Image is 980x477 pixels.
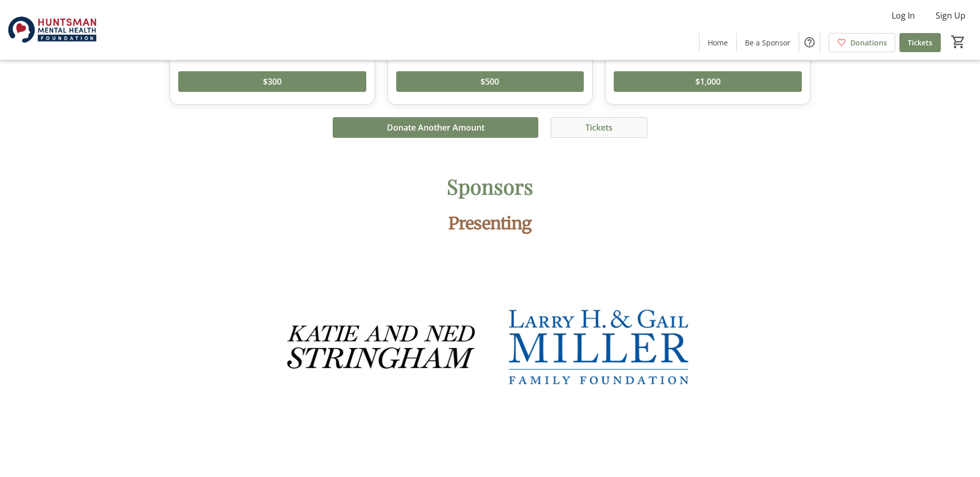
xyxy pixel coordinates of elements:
[263,75,282,88] span: $300
[799,32,820,53] button: Help
[695,75,721,88] span: $1,000
[892,9,915,22] span: Log In
[585,121,613,134] span: Tickets
[496,244,702,450] img: logo
[448,213,532,234] span: Presenting
[396,71,584,92] button: $500
[699,33,736,52] a: Home
[278,244,484,450] img: logo
[178,71,366,92] button: $300
[708,37,728,48] span: Home
[387,121,485,134] span: Donate Another Amount
[333,117,538,138] button: Donate Another Amount
[745,37,790,48] span: Be a Sponsor
[480,75,499,88] span: $500
[551,117,647,138] button: Tickets
[6,4,98,56] img: Huntsman Mental Health Foundation's Logo
[949,33,968,51] button: Cart
[936,9,966,22] span: Sign Up
[908,37,932,48] span: Tickets
[737,33,799,52] a: Be a Sponsor
[899,33,941,52] a: Tickets
[927,7,974,24] button: Sign Up
[829,33,895,52] a: Donations
[614,71,802,92] button: $1,000
[883,7,923,24] button: Log In
[850,37,887,48] span: Donations
[447,172,533,200] span: Sponsors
